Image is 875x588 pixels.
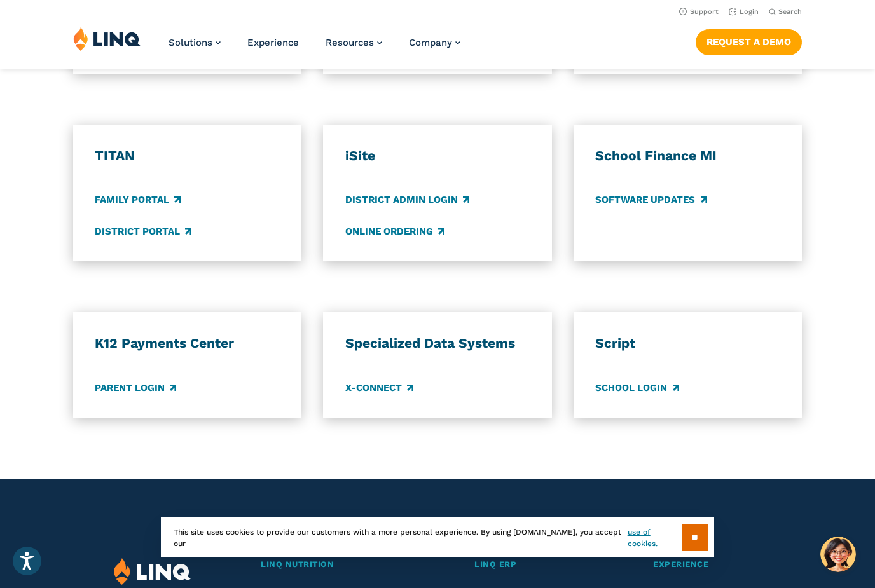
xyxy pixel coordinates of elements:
span: Search [778,8,802,16]
a: Request a Demo [696,29,802,55]
a: District Admin Login [345,193,469,207]
a: use of cookies. [628,526,682,549]
a: Experience [247,37,299,48]
a: Parent Login [95,381,176,395]
a: School Login [595,381,679,395]
a: District Portal [95,224,191,238]
a: Online Ordering [345,224,444,238]
h3: Script [595,335,780,352]
nav: Button Navigation [696,27,802,55]
a: Login [729,8,759,16]
span: Resources [326,37,374,48]
a: Support [679,8,719,16]
h3: iSite [345,147,530,165]
nav: Primary Navigation [169,27,460,69]
button: Open Search Bar [769,7,802,17]
div: This site uses cookies to provide our customers with a more personal experience. By using [DOMAIN... [161,517,714,557]
img: LINQ | K‑12 Software [73,27,141,51]
span: Solutions [169,37,212,48]
h3: School Finance MI [595,147,780,165]
a: Software Updates [595,193,706,207]
h3: Specialized Data Systems [345,335,530,352]
a: Family Portal [95,193,181,207]
a: X-Connect [345,381,413,395]
a: Resources [326,37,382,48]
span: Company [409,37,452,48]
button: Hello, have a question? Let’s chat. [820,537,856,572]
h3: TITAN [95,147,279,165]
a: Solutions [169,37,221,48]
h3: K12 Payments Center [95,335,279,352]
a: Company [409,37,460,48]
